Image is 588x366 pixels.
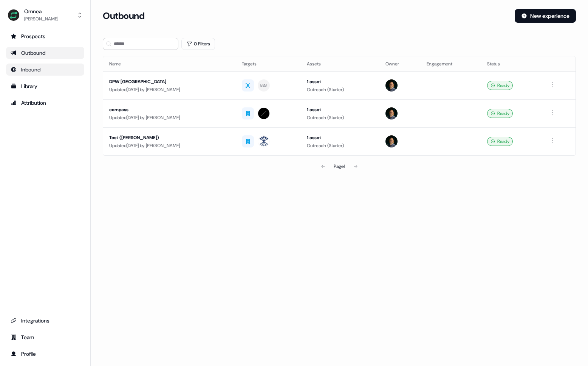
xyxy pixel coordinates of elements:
[6,6,84,24] button: Omnea[PERSON_NAME]
[487,109,513,118] div: Ready
[385,135,398,147] img: Nick
[24,8,58,15] div: Omnea
[109,134,230,141] div: Test ([PERSON_NAME])
[334,163,345,170] div: Page 1
[307,134,373,141] div: 1 asset
[11,33,80,40] div: Prospects
[6,348,84,360] a: Go to profile
[24,15,58,23] div: [PERSON_NAME]
[307,86,373,93] div: Outreach (Starter)
[11,317,80,324] div: Integrations
[6,47,84,59] a: Go to outbound experience
[11,82,80,90] div: Library
[6,97,84,109] a: Go to attribution
[481,56,542,71] th: Status
[6,64,84,76] a: Go to Inbound
[515,9,576,23] button: New experience
[260,82,267,89] div: B2B
[109,86,230,93] div: Updated [DATE] by [PERSON_NAME]
[6,30,84,42] a: Go to prospects
[385,107,398,119] img: Nick
[6,315,84,327] a: Go to integrations
[6,80,84,92] a: Go to templates
[301,56,379,71] th: Assets
[11,333,80,341] div: Team
[103,10,144,22] h3: Outbound
[11,350,80,358] div: Profile
[307,114,373,121] div: Outreach (Starter)
[307,142,373,149] div: Outreach (Starter)
[379,56,421,71] th: Owner
[307,106,373,113] div: 1 asset
[11,49,80,57] div: Outbound
[11,99,80,107] div: Attribution
[307,78,373,85] div: 1 asset
[181,38,215,50] button: 0 Filters
[109,78,230,85] div: DPW [GEOGRAPHIC_DATA]
[109,106,230,113] div: compass
[487,81,513,90] div: Ready
[236,56,301,71] th: Targets
[109,142,230,149] div: Updated [DATE] by [PERSON_NAME]
[103,56,236,71] th: Name
[385,79,398,91] img: Nick
[11,66,80,73] div: Inbound
[6,331,84,343] a: Go to team
[487,137,513,146] div: Ready
[109,114,230,121] div: Updated [DATE] by [PERSON_NAME]
[421,56,481,71] th: Engagement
